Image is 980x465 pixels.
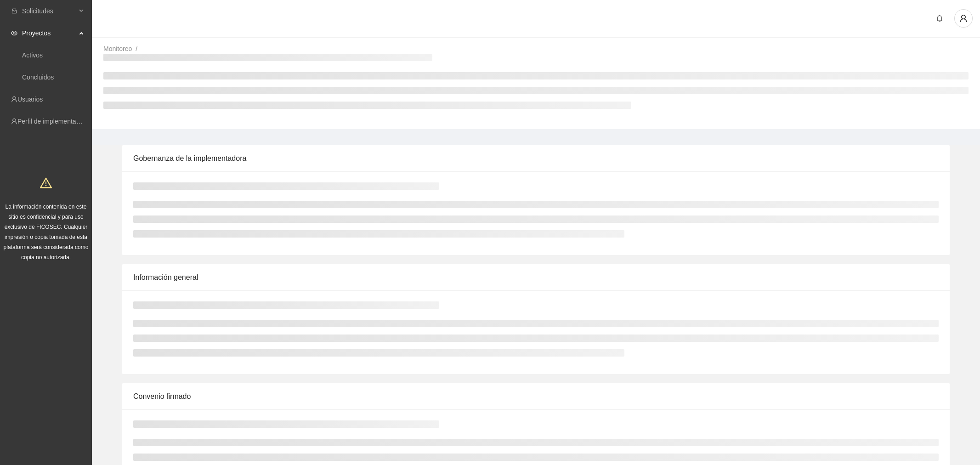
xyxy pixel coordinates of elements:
span: eye [11,30,17,36]
a: Activos [22,51,43,59]
span: / [136,45,137,52]
span: inbox [11,8,17,14]
button: bell [932,11,947,26]
span: Proyectos [22,24,76,42]
button: user [954,9,973,28]
div: Gobernanza de la implementadora [133,145,939,171]
span: La información contenida en este sitio es confidencial y para uso exclusivo de FICOSEC. Cualquier... [4,204,89,261]
a: Usuarios [17,96,43,103]
span: Solicitudes [22,2,76,20]
div: Información general [133,264,939,290]
a: Perfil de implementadora [17,118,89,125]
span: bell [933,15,946,22]
div: Convenio firmado [133,383,939,409]
span: warning [40,177,52,189]
a: Concluidos [22,74,54,81]
a: Monitoreo [103,45,132,52]
span: user [955,14,972,23]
